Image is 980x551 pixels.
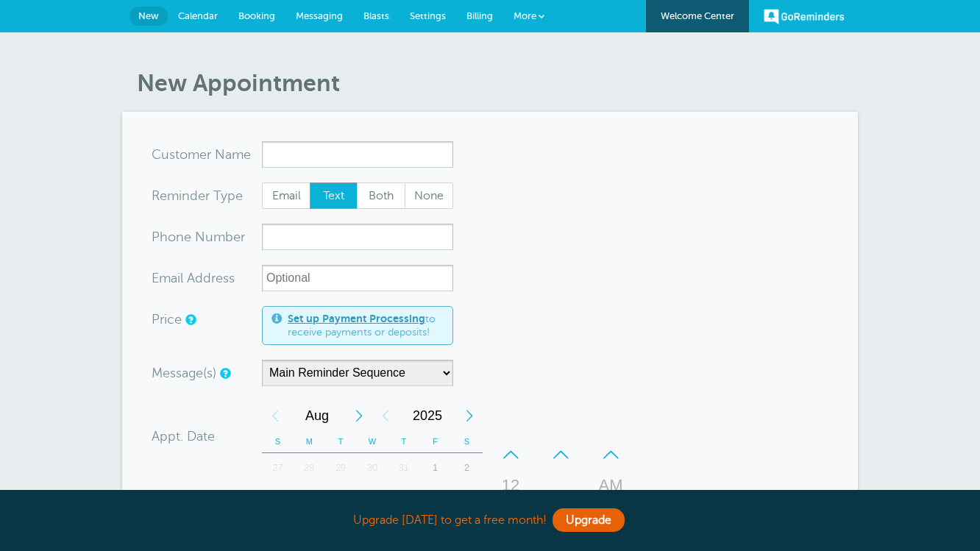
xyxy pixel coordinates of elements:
[357,453,388,483] div: Wednesday, July 30
[175,148,225,161] span: tomer N
[451,453,483,483] div: Saturday, August 2
[388,483,419,512] div: 7
[372,401,399,430] div: Previous Year
[220,369,229,378] a: Simple templates and custom messages will use the reminder schedule set under Settings > Reminder...
[451,430,483,453] th: S
[262,430,294,453] th: S
[493,471,528,500] div: 12
[357,483,388,512] div: Wednesday, August 6
[466,10,493,21] span: Billing
[294,483,325,512] div: 4
[325,483,357,512] div: Tuesday, August 5
[262,483,294,512] div: Sunday, August 3
[288,401,346,430] span: August
[325,453,357,483] div: 29
[310,183,358,208] span: Text
[357,430,388,453] th: W
[363,10,389,21] span: Blasts
[152,224,262,250] div: mber
[399,401,456,430] span: 2025
[262,265,453,291] input: Optional
[152,141,262,168] div: ame
[138,10,159,21] span: New
[451,483,483,512] div: Saturday, August 9
[177,271,211,285] span: il Add
[357,182,405,209] label: Both
[238,10,275,21] span: Booking
[294,483,325,512] div: Monday, August 4
[419,483,451,512] div: Friday, August 8
[357,453,388,483] div: 30
[405,183,452,208] span: None
[152,366,216,380] label: Message(s)
[152,271,177,285] span: Ema
[152,148,175,161] span: Cus
[358,183,405,208] span: Both
[262,401,288,430] div: Previous Month
[410,10,446,21] span: Settings
[388,453,419,483] div: Thursday, July 31
[152,313,182,326] label: Price
[294,430,325,453] th: M
[357,483,388,512] div: 6
[294,453,325,483] div: 28
[419,483,451,512] div: 8
[152,189,243,202] label: Reminder Type
[325,430,357,453] th: T
[294,453,325,483] div: Monday, July 28
[553,508,625,532] a: Upgrade
[419,453,451,483] div: 1
[178,10,218,21] span: Calendar
[388,453,419,483] div: 31
[346,401,372,430] div: Next Month
[262,182,310,209] label: Email
[263,183,310,208] span: Email
[288,313,444,338] span: to receive payments or deposits!
[405,182,453,209] label: None
[388,483,419,512] div: Thursday, August 7
[325,483,357,512] div: 5
[262,453,294,483] div: 27
[129,7,168,26] a: New
[288,313,425,324] a: Set up Payment Processing
[262,483,294,512] div: 3
[456,401,483,430] div: Next Year
[152,230,176,243] span: Pho
[325,453,357,483] div: Tuesday, July 29
[419,453,451,483] div: Friday, August 1
[152,430,215,443] label: Appt. Date
[296,10,343,21] span: Messaging
[451,483,483,512] div: 9
[388,430,419,453] th: T
[419,430,451,453] th: F
[262,453,294,483] div: Sunday, July 27
[451,453,483,483] div: 2
[593,471,628,500] div: AM
[152,265,262,291] div: ress
[185,315,194,324] a: An optional price for the appointment. If you set a price, you can include a payment link in your...
[176,230,213,243] span: ne Nu
[310,182,358,209] label: Text
[122,505,858,536] div: Upgrade [DATE] to get a free month!
[514,10,536,21] span: More
[137,69,858,97] h1: New Appointment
